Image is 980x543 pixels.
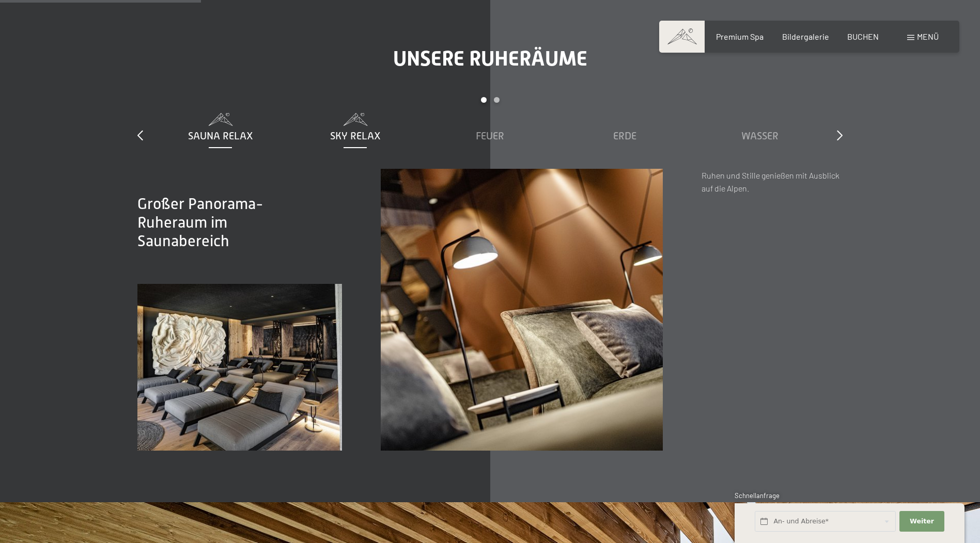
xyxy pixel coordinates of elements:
[330,130,381,141] span: Sky Relax
[917,31,939,41] span: Menü
[481,97,487,103] div: Carousel Page 1 (Current Slide)
[494,97,500,103] div: Carousel Page 2
[476,130,504,141] span: Feuer
[188,130,253,141] span: Sauna Relax
[613,130,636,141] span: Erde
[137,195,263,250] span: Großer Panorama-Ruheraum im Saunabereich
[137,284,342,451] img: Ruheräume - Chill Lounge - Wellnesshotel - Ahrntal - Schwarzenstein
[702,169,843,195] p: Ruhen und Stille genießen mit Ausblick auf die Alpen.
[782,31,829,41] a: Bildergalerie
[847,31,879,41] a: BUCHEN
[735,491,780,500] span: Schnellanfrage
[393,46,587,71] span: Unsere Ruheräume
[910,517,934,526] span: Weiter
[899,511,944,532] button: Weiter
[716,31,764,41] a: Premium Spa
[381,169,663,451] img: Ruheräume - Chill Lounge - Wellnesshotel - Ahrntal - Schwarzenstein
[741,130,779,141] span: Wasser
[153,97,827,113] div: Carousel Pagination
